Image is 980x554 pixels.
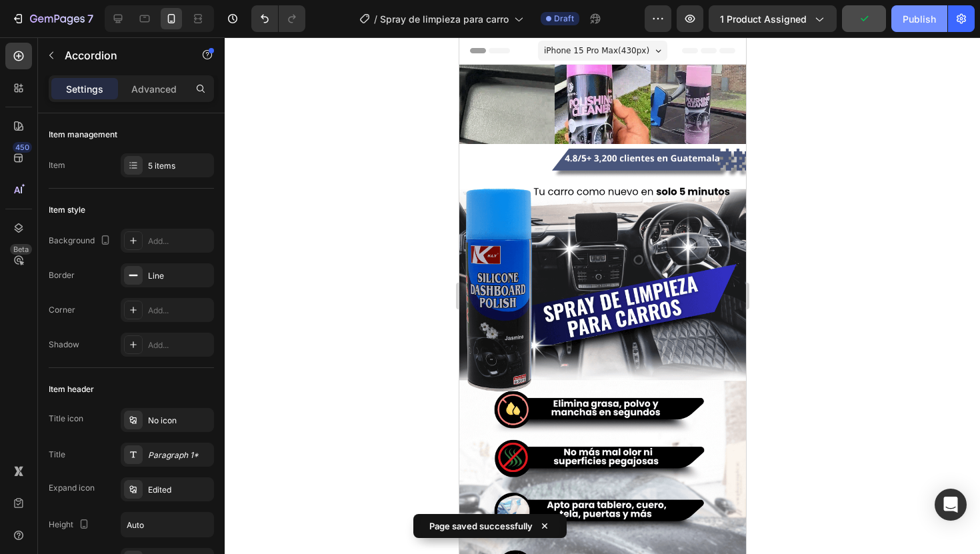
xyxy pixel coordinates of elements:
div: Height [49,516,92,534]
div: Add... [148,339,211,351]
div: Title icon [49,413,83,425]
iframe: Design area [459,37,746,554]
p: Page saved successfully [429,519,533,533]
div: Expand icon [49,482,95,494]
div: Add... [148,305,211,317]
div: Corner [49,304,75,316]
button: 7 [5,5,99,32]
div: Open Intercom Messenger [935,489,967,521]
div: Shadow [49,339,79,351]
div: Line [148,270,211,282]
span: 1 product assigned [720,12,807,26]
div: Item [49,159,65,171]
div: 450 [13,142,32,153]
span: Draft [554,13,574,25]
div: 5 items [148,160,211,172]
p: 7 [87,11,93,27]
div: Edited [148,484,211,496]
div: Title [49,449,65,461]
div: Item management [49,129,117,141]
div: Item style [49,204,85,216]
div: Add... [148,235,211,247]
p: Settings [66,82,103,96]
div: No icon [148,415,211,427]
input: Auto [121,513,213,537]
div: Undo/Redo [251,5,305,32]
p: Accordion [65,47,178,63]
div: Paragraph 1* [148,449,211,461]
div: Beta [10,244,32,255]
div: Publish [903,12,936,26]
button: 1 product assigned [709,5,837,32]
span: Spray de limpieza para carro [380,12,509,26]
p: Advanced [131,82,177,96]
div: Background [49,232,113,250]
span: / [374,12,377,26]
div: Border [49,269,75,281]
button: Publish [891,5,947,32]
div: Item header [49,383,94,395]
